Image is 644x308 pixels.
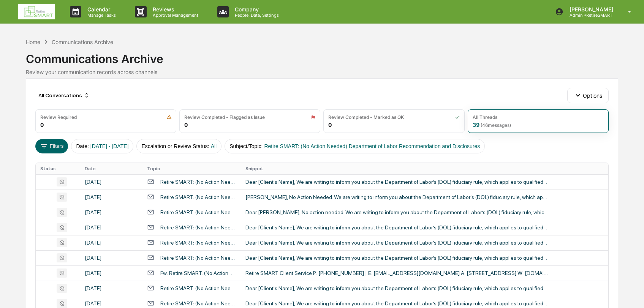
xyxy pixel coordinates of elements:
[241,163,608,174] th: Snippet
[160,240,236,246] div: Retire SMART: (No Action Needed) Department of Labor Recommendation and Disclosures
[184,114,265,120] div: Review Completed - Flagged as Issue
[245,194,549,200] div: [PERSON_NAME], No Action Needed. We are writing to inform you about the Department of Labor’s (DO...
[71,139,133,153] button: Date:[DATE] - [DATE]
[85,179,138,185] div: [DATE]
[229,13,283,18] p: People, Data, Settings
[26,39,40,45] div: Home
[147,6,202,13] p: Reviews
[563,13,617,18] p: Admin • RetireSMART
[184,122,188,128] div: 0
[245,224,549,231] div: Dear [Client's Name], We are writing to inform you about the Department of Labor’s (DOL) fiduciar...
[245,285,549,291] div: Dear [Client's Name], We are writing to inform you about the Department of Labor’s (DOL) fiduciar...
[81,6,120,13] p: Calendar
[85,300,138,306] div: [DATE]
[80,163,142,174] th: Date
[455,115,460,120] img: icon
[40,114,77,120] div: Review Required
[85,240,138,246] div: [DATE]
[211,143,217,149] span: All
[473,114,497,120] div: All Threads
[245,209,549,215] div: Dear [PERSON_NAME], No action needed. We are writing to inform you about the Department of Labor’...
[36,163,80,174] th: Status
[160,179,236,185] div: Retire SMART: (No Action Needed) Department of Labor Recommendation and Disclosures
[35,139,68,153] button: Filters
[40,122,44,128] div: 0
[328,114,404,120] div: Review Completed - Marked as OK
[245,300,549,306] div: Dear [Client's Name], We are writing to inform you about the Department of Labor’s (DOL) fiduciar...
[35,89,93,101] div: All Conversations
[85,224,138,231] div: [DATE]
[26,69,618,75] div: Review your communication records across channels
[481,122,511,128] span: ( 46 messages)
[245,179,549,185] div: Dear [Client's Name], We are writing to inform you about the Department of Labor’s (DOL) fiduciar...
[147,13,202,18] p: Approval Management
[160,194,236,200] div: Retire SMART: (No Action Needed) Department of Labor Recommendation and Disclosures
[160,300,236,306] div: Retire SMART: (No Action Needed) Department of Labor Recommendation and Disclosures
[245,270,549,276] div: Retire SMART Client Service P: [PHONE_NUMBER] | E: [EMAIL_ADDRESS][DOMAIN_NAME] A: [STREET_ADDRES...
[567,88,609,103] button: Options
[90,143,129,149] span: [DATE] - [DATE]
[473,122,511,128] div: 39
[142,163,241,174] th: Topic
[620,283,640,303] iframe: Open customer support
[52,39,113,45] div: Communications Archive
[81,13,120,18] p: Manage Tasks
[167,115,172,120] img: icon
[85,270,138,276] div: [DATE]
[18,4,55,19] img: logo
[160,285,236,291] div: Retire SMART: (No Action Needed) Department of Labor Recommendation and Disclosures
[328,122,332,128] div: 0
[160,255,236,261] div: Retire SMART: (No Action Needed) Department of Labor Recommendation and Disclosures
[264,143,480,149] span: Retire SMART: (No Action Needed) Department of Labor Recommendation and Disclosures
[229,6,283,13] p: Company
[85,209,138,215] div: [DATE]
[85,285,138,291] div: [DATE]
[225,139,485,153] button: Subject/Topic:Retire SMART: (No Action Needed) Department of Labor Recommendation and Disclosures
[311,115,315,120] img: icon
[160,224,236,231] div: Retire SMART: (No Action Needed) Department of Labor Recommendation and Disclosures
[245,255,549,261] div: Dear [Client's Name], We are writing to inform you about the Department of Labor’s (DOL) fiduciar...
[85,255,138,261] div: [DATE]
[160,209,236,215] div: Retire SMART: (No Action Needed) Department of Labor Recommendation and Disclosures
[136,139,222,153] button: Escalation or Review Status:All
[85,194,138,200] div: [DATE]
[563,6,617,13] p: [PERSON_NAME]
[26,46,618,66] div: Communications Archive
[245,240,549,246] div: Dear [Client's Name], We are writing to inform you about the Department of Labor’s (DOL) fiduciar...
[160,270,236,276] div: Fw: Retire SMART: (No Action Needed) Department of Labor Recommendation and Disclosures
